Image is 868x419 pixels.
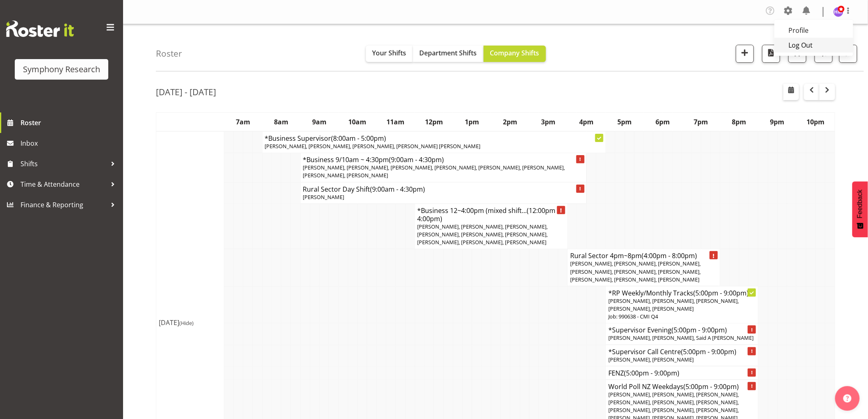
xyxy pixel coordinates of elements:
h4: *RP Weekly/Monthly Tracks [608,289,756,297]
span: [PERSON_NAME], [PERSON_NAME], [PERSON_NAME], [PERSON_NAME], [PERSON_NAME], [PERSON_NAME], [PERSON... [303,164,565,179]
button: Company Shifts [484,46,546,62]
span: [PERSON_NAME], [PERSON_NAME], [PERSON_NAME], [PERSON_NAME] [PERSON_NAME] [265,142,481,150]
span: [PERSON_NAME], [PERSON_NAME], [PERSON_NAME], [PERSON_NAME], [PERSON_NAME], [PERSON_NAME], [PERSON... [418,223,548,246]
span: Feedback [857,190,864,218]
span: (5:00pm - 9:00pm) [693,288,749,298]
button: Select a specific date within the roster. [783,84,799,100]
span: Finance & Reporting [21,199,107,211]
img: Rosterit website logo [6,21,74,37]
th: 8pm [720,113,758,132]
th: 4pm [568,113,606,132]
span: Time & Attendance [21,178,107,190]
h4: *Business 9/10am ~ 4:30pm [303,156,584,164]
span: Department Shifts [420,48,477,57]
th: 9pm [758,113,797,132]
button: Add a new shift [736,45,754,63]
th: 11am [377,113,415,132]
button: Your Shifts [366,46,413,62]
span: (5:00pm - 9:00pm) [672,325,727,334]
span: Your Shifts [372,48,407,57]
span: Inbox [21,137,119,149]
span: (5:00pm - 9:00pm) [624,369,679,378]
span: Company Shifts [490,48,539,57]
th: 3pm [530,113,568,132]
p: Job: 990638 - CMI Q4 [608,313,756,321]
span: (12:00pm - 4:00pm) [418,206,560,223]
h4: Roster [156,49,182,58]
h4: FENZ [608,369,756,377]
button: Department Shifts [413,46,484,62]
h4: Rural Sector Day Shift [303,185,584,193]
h4: *Business 12~4:00pm (mixed shift... [418,206,565,223]
h4: Rural Sector 4pm~8pm [570,252,717,260]
span: [PERSON_NAME], [PERSON_NAME], [PERSON_NAME], [PERSON_NAME], [PERSON_NAME] [608,297,739,312]
span: (5:00pm - 9:00pm) [681,347,736,356]
th: 12pm [415,113,453,132]
th: 7am [224,113,262,132]
span: Roster [21,117,119,129]
a: Profile [774,23,853,38]
th: 2pm [491,113,529,132]
button: Feedback - Show survey [852,181,868,237]
th: 8am [262,113,300,132]
h4: *Business Supervisor [265,134,603,142]
th: 6pm [644,113,682,132]
span: (9:00am - 4:30pm) [389,155,444,164]
h2: [DATE] - [DATE] [156,87,216,97]
th: 9am [300,113,338,132]
span: [PERSON_NAME], [PERSON_NAME], [PERSON_NAME], [PERSON_NAME], [PERSON_NAME], [PERSON_NAME], [PERSON... [570,260,701,283]
span: [PERSON_NAME] [303,193,345,201]
th: 7pm [682,113,720,132]
th: 10pm [797,113,835,132]
h4: *Supervisor Call Centre [608,348,756,356]
span: [PERSON_NAME], [PERSON_NAME] [608,356,694,363]
span: (9:00am - 4:30pm) [370,185,425,194]
h4: World Poll NZ Weekdays [608,382,756,391]
span: [PERSON_NAME], [PERSON_NAME], Said A [PERSON_NAME] [608,334,754,341]
a: Log Out [774,38,853,53]
th: 1pm [453,113,491,132]
span: (8:00am - 5:00pm) [331,134,386,143]
h4: *Supervisor Evening [608,326,756,334]
span: (Hide) [179,319,194,327]
span: Shifts [21,158,107,170]
button: Download a PDF of the roster according to the set date range. [762,45,780,63]
img: hitesh-makan1261.jpg [834,7,843,17]
div: Symphony Research [23,63,100,76]
th: 5pm [606,113,644,132]
span: (5:00pm - 9:00pm) [683,382,739,391]
img: help-xxl-2.png [843,394,852,403]
th: 10am [338,113,377,132]
span: (4:00pm - 8:00pm) [642,251,697,260]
